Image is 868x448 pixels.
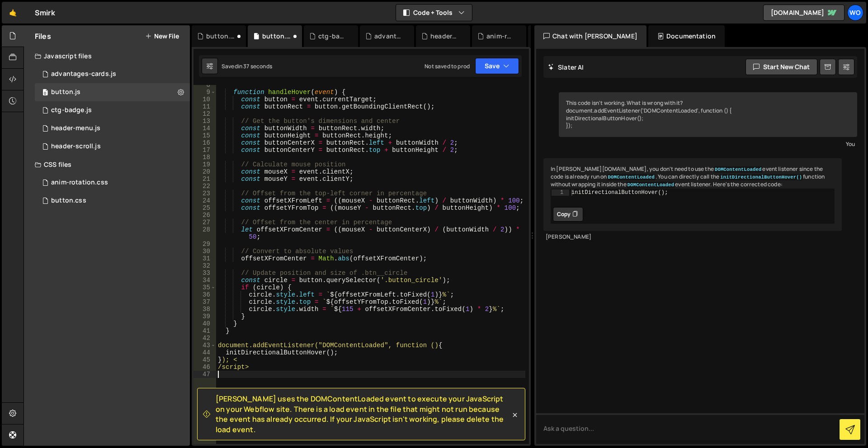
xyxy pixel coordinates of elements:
div: 44 [193,349,216,356]
div: 11 [193,103,216,110]
code: DOMContentLoaded [714,166,762,173]
div: button.css [206,32,235,41]
div: 43 [193,342,216,349]
h2: Slater AI [548,63,584,71]
a: 🤙 [2,2,24,24]
div: anim-rotation.css [51,179,108,187]
div: 9 [193,89,216,96]
code: DOMContentLoaded [607,174,656,180]
div: 28 [193,226,216,241]
div: 1 [552,189,569,196]
div: Not saved to prod [425,62,470,70]
div: 41 [193,327,216,335]
div: 24 [193,197,216,204]
div: 17282/47902.css [35,174,190,192]
div: 35 [193,284,216,291]
div: button.js [51,88,80,96]
div: 31 [193,255,216,262]
div: 37 [193,298,216,306]
div: 26 [193,212,216,219]
div: 17 [193,146,216,154]
div: 40 [193,320,216,327]
button: Copy [553,207,583,222]
div: 17282/47905.js [35,65,190,83]
div: 46 [193,363,216,371]
div: 47 [193,371,216,378]
div: This code isn't working. What is wrong with it? document.addEventListener('DOMContentLoaded', fun... [559,92,857,137]
div: 15 [193,132,216,139]
button: Save [475,58,519,74]
div: advantages-cards.js [374,32,403,41]
div: button.css [51,197,86,205]
code: DOMContentLoaded [627,182,675,188]
div: 20 [193,168,216,175]
div: ctg-badge.js [51,106,92,114]
div: 17282/47909.js [35,101,190,119]
div: Saved [222,62,272,70]
div: Documentation [648,25,725,47]
div: Chat with [PERSON_NAME] [534,25,646,47]
div: 34 [193,277,216,284]
span: 0 [42,90,48,97]
div: 30 [193,248,216,255]
div: button.js [262,32,291,41]
div: 22 [193,183,216,190]
div: 45 [193,356,216,363]
div: Smirk [35,7,55,18]
div: header-scroll.js [51,142,101,151]
div: You [561,139,855,149]
div: Javascript files [24,47,190,65]
div: 17282/47940.js [35,83,190,101]
div: 36 [193,291,216,298]
div: 12 [193,110,216,118]
div: 27 [193,219,216,226]
div: 21 [193,175,216,183]
button: New File [145,33,179,40]
div: 8 [193,81,216,89]
div: 13 [193,118,216,125]
div: [PERSON_NAME] [546,233,840,241]
div: 39 [193,313,216,320]
div: 32 [193,262,216,269]
div: 38 [193,306,216,313]
div: 17282/47898.js [35,119,190,137]
div: 14 [193,125,216,132]
a: Wo [847,5,863,21]
div: advantages-cards.js [51,70,116,78]
div: 29 [193,241,216,248]
div: 42 [193,335,216,342]
div: 25 [193,204,216,212]
div: In [PERSON_NAME][DOMAIN_NAME], you don't need to use the event listener since the code is already... [543,158,842,231]
h2: Files [35,31,51,41]
div: 16 [193,139,216,146]
div: in 37 seconds [238,62,272,70]
div: 17282/47904.js [35,137,190,156]
div: ctg-badge.js [318,32,347,41]
span: [PERSON_NAME] uses the DOMContentLoaded event to execute your JavaScript on your Webflow site. Th... [216,394,510,434]
div: 23 [193,190,216,197]
div: CSS files [24,156,190,174]
div: header-scroll.js [430,32,459,41]
button: Code + Tools [396,5,472,21]
div: 19 [193,161,216,168]
code: initDirectionalButtonHover() [719,174,803,180]
div: button.css [35,192,190,210]
div: header-menu.js [51,124,100,132]
div: 18 [193,154,216,161]
div: 33 [193,269,216,277]
button: Start new chat [745,59,817,75]
div: anim-rotation.css [486,32,515,41]
div: 10 [193,96,216,103]
a: [DOMAIN_NAME] [763,5,844,21]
